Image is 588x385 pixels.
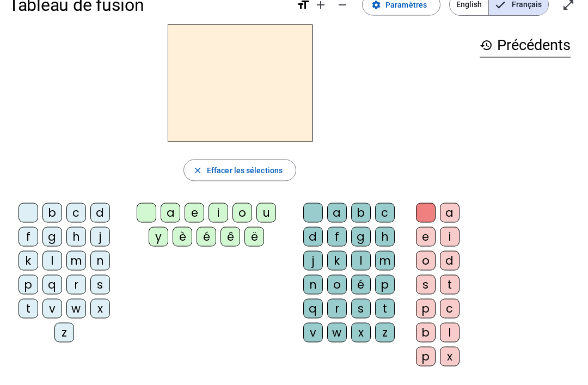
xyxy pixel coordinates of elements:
[351,299,371,319] div: s
[66,275,86,295] div: r
[90,275,110,295] div: s
[207,164,283,177] span: Effacer les sélections
[375,323,395,343] div: z
[416,299,436,319] div: p
[232,203,252,223] div: o
[19,275,38,295] div: p
[19,299,38,319] div: t
[375,203,395,223] div: c
[327,275,347,295] div: o
[327,299,347,319] div: r
[375,275,395,295] div: p
[303,227,323,247] div: d
[351,275,371,295] div: é
[244,227,264,247] div: ë
[416,227,436,247] div: e
[416,347,436,366] div: p
[440,347,460,366] div: x
[375,299,395,319] div: t
[42,227,62,247] div: g
[66,203,86,223] div: c
[66,251,86,271] div: m
[375,227,395,247] div: h
[66,227,86,247] div: h
[416,275,436,295] div: s
[42,299,62,319] div: v
[351,203,371,223] div: b
[19,251,38,271] div: k
[90,203,110,223] div: d
[90,227,110,247] div: j
[42,203,62,223] div: b
[480,39,493,52] mat-icon: history
[440,275,460,295] div: t
[416,323,436,343] div: b
[197,227,216,247] div: é
[440,227,460,247] div: i
[193,166,203,175] mat-icon: close
[149,227,168,247] div: y
[480,33,571,58] h3: Précédents
[327,251,347,271] div: k
[351,323,371,343] div: x
[220,227,240,247] div: ê
[19,227,38,247] div: f
[327,323,347,343] div: w
[54,323,74,343] div: z
[303,275,323,295] div: n
[90,251,110,271] div: n
[42,251,62,271] div: l
[42,275,62,295] div: q
[161,203,180,223] div: a
[440,251,460,271] div: d
[256,203,276,223] div: u
[185,203,204,223] div: e
[440,203,460,223] div: a
[440,323,460,343] div: l
[66,299,86,319] div: w
[173,227,192,247] div: è
[351,251,371,271] div: l
[303,251,323,271] div: j
[327,203,347,223] div: a
[90,299,110,319] div: x
[351,227,371,247] div: g
[440,299,460,319] div: c
[209,203,228,223] div: i
[183,160,296,181] button: Effacer les sélections
[375,251,395,271] div: m
[303,299,323,319] div: q
[327,227,347,247] div: f
[416,251,436,271] div: o
[303,323,323,343] div: v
